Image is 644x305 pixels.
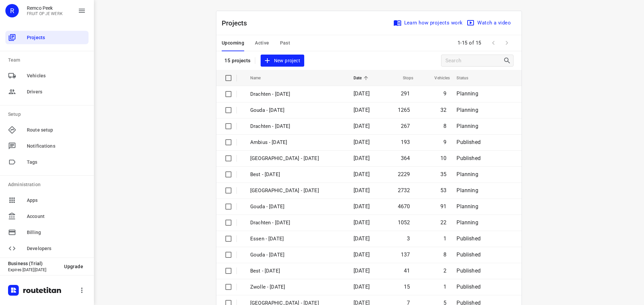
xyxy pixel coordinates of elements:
span: [DATE] [354,139,370,145]
span: 2229 [398,171,410,177]
p: Business (Trial) [8,261,59,266]
span: Published [457,268,481,274]
span: Past [280,39,290,47]
span: 22 [440,219,446,226]
span: [DATE] [354,219,370,226]
div: Vehicles [5,69,89,82]
p: Essen - Friday [250,235,343,243]
button: New project [261,55,304,67]
span: [DATE] [354,235,370,242]
span: Account [27,213,86,220]
span: Apps [27,197,86,204]
span: 1 [443,284,446,290]
span: Previous Page [487,36,500,50]
span: [DATE] [354,123,370,129]
span: Name [250,74,270,82]
span: 4670 [398,203,410,210]
span: [DATE] [354,107,370,113]
p: Team [8,57,89,64]
span: 2 [443,268,446,274]
span: Vehicles [27,72,86,79]
span: New project [265,57,300,65]
div: Developers [5,242,89,255]
span: 1265 [398,107,410,113]
p: Best - Monday [250,171,343,178]
span: Planning [457,187,478,194]
span: 9 [443,139,446,145]
p: FRUIT OP JE WERK [27,11,63,16]
p: Drachten - Monday [250,219,343,227]
span: Developers [27,245,86,252]
p: Gouda - Monday [250,203,343,211]
p: Projects [222,18,253,28]
span: Notifications [27,143,86,150]
input: Search projects [445,56,503,66]
p: Best - Friday [250,267,343,275]
div: Projects [5,31,89,44]
span: [DATE] [354,251,370,258]
span: 91 [440,203,446,210]
p: Ambius - Monday [250,139,343,146]
div: Notifications [5,139,89,153]
span: 3 [407,235,410,242]
span: 53 [440,187,446,194]
div: Tags [5,155,89,169]
span: 2732 [398,187,410,194]
span: Billing [27,229,86,236]
span: 364 [401,155,410,161]
span: 35 [440,171,446,177]
span: Planning [457,203,478,210]
span: 8 [443,123,446,129]
span: [DATE] [354,268,370,274]
span: Published [457,155,481,161]
span: [DATE] [354,203,370,210]
span: 193 [401,139,410,145]
span: Planning [457,90,478,97]
p: Remco Peek [27,5,63,11]
span: Published [457,251,481,258]
span: [DATE] [354,90,370,97]
p: 15 projects [224,58,251,64]
div: Billing [5,226,89,239]
div: Account [5,210,89,223]
span: [DATE] [354,171,370,177]
span: Stops [394,74,414,82]
p: Zwolle - Friday [250,283,343,291]
p: Setup [8,111,89,118]
span: 9 [443,90,446,97]
span: Status [457,74,477,82]
button: Upgrade [59,260,89,273]
span: 15 [404,284,410,290]
span: 1 [443,235,446,242]
span: Planning [457,107,478,113]
div: Route setup [5,123,89,137]
span: Projects [27,34,86,41]
span: Next Page [500,36,514,50]
p: Administration [8,181,89,188]
span: Planning [457,123,478,129]
span: Planning [457,171,478,177]
span: [DATE] [354,187,370,194]
span: Planning [457,219,478,226]
span: Upgrade [64,264,83,269]
span: 1-15 of 15 [455,36,484,50]
span: 41 [404,268,410,274]
span: 291 [401,90,410,97]
div: R [5,4,19,17]
p: Gouda - Friday [250,251,343,259]
div: Drivers [5,85,89,98]
p: Zwolle - Monday [250,187,343,195]
span: Route setup [27,127,86,134]
span: Date [354,74,371,82]
span: Vehicles [426,74,450,82]
p: Drachten - Wednesday [250,90,343,98]
p: Antwerpen - Monday [250,155,343,162]
div: Search [503,57,513,65]
span: Drivers [27,88,86,95]
span: 10 [440,155,446,161]
p: Gouda - Tuesday [250,106,343,114]
span: Published [457,284,481,290]
span: Tags [27,159,86,166]
span: 32 [440,107,446,113]
span: Published [457,139,481,145]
